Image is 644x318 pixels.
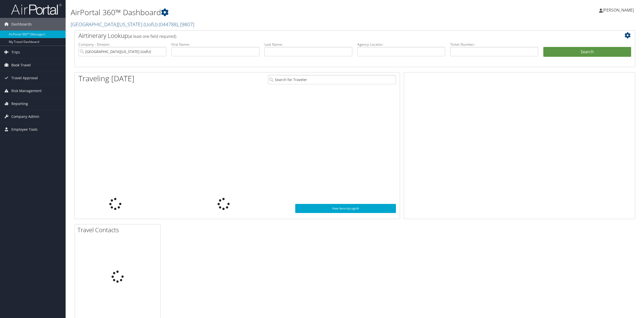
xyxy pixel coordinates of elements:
[11,3,62,15] img: airportal-logo.png
[268,75,396,84] input: Search for Traveler
[11,97,28,110] span: Reporting
[603,7,634,13] span: [PERSON_NAME]
[77,226,160,234] h2: Travel Contacts
[11,59,31,71] span: Book Travel
[295,204,396,213] a: View SecurityLogic®
[543,47,631,57] button: Search
[599,3,639,18] a: [PERSON_NAME]
[357,42,445,47] label: Agency Locator:
[11,85,42,97] span: Risk Management
[78,73,135,84] h1: Traveling [DATE]
[128,34,176,39] span: (at least one field required)
[171,42,259,47] label: First Name:
[450,42,538,47] label: Ticket Number:
[11,123,38,136] span: Employee Tools
[11,18,32,31] span: Dashboards
[178,21,194,28] span: , [ 9807 ]
[11,72,38,84] span: Travel Approval
[159,21,178,28] span: ( 044788 )
[71,21,194,28] a: [GEOGRAPHIC_DATA][US_STATE] (UofU)
[78,31,584,40] h2: Airtinerary Lookup
[11,46,20,59] span: Trips
[71,7,449,18] h1: AirPortal 360™ Dashboard
[264,42,352,47] label: Last Name:
[78,42,166,47] label: Company - Division:
[11,110,39,123] span: Company Admin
